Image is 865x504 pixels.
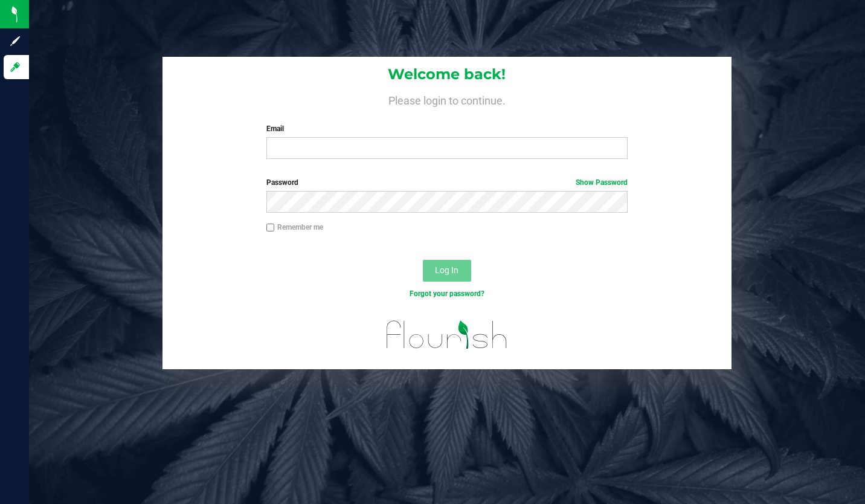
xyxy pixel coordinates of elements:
label: Remember me [266,222,323,233]
inline-svg: Sign up [9,35,21,47]
h1: Welcome back! [162,66,732,82]
a: Show Password [576,178,628,187]
span: Log In [435,265,458,275]
h4: Please login to continue. [162,92,732,106]
a: Forgot your password? [410,289,484,298]
label: Email [266,123,628,134]
input: Remember me [266,224,275,232]
img: flourish_logo.svg [376,312,518,358]
span: Password [266,178,298,187]
button: Log In [423,260,471,282]
inline-svg: Log in [9,61,21,73]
